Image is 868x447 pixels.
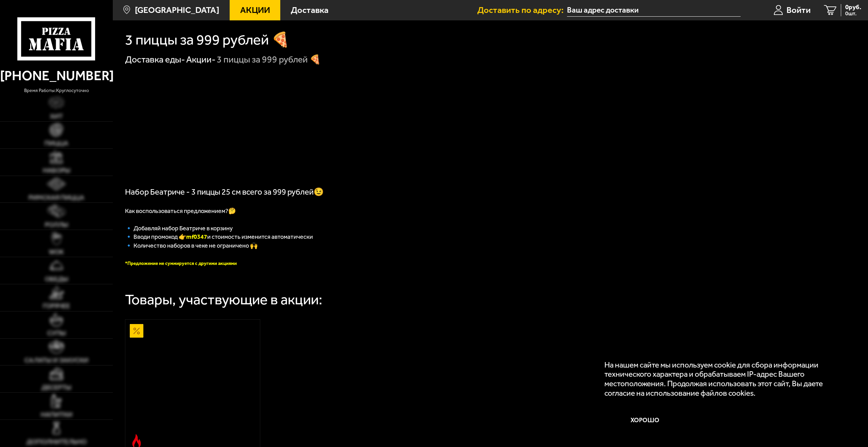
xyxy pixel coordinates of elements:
[125,242,258,249] span: 🔹 Количество наборов в чеке не ограничено 🙌
[125,233,313,240] span: 🔹 Вводи промокод 👉 и стоимость изменится автоматически
[217,54,321,66] div: 3 пиццы за 999 рублей 🍕
[125,261,237,266] font: *Предложение не суммируется с другими акциями
[125,33,289,47] h1: 3 пиццы за 999 рублей 🍕
[240,6,270,15] span: Акции
[845,4,861,11] span: 0 руб.
[477,6,567,15] span: Доставить по адресу:
[43,167,70,174] span: Наборы
[45,140,68,147] span: Пицца
[125,225,233,232] span: 🔹 Добавляй набор Беатриче в корзину
[41,411,72,418] span: Напитки
[186,54,216,65] a: Акции-
[291,6,329,15] span: Доставка
[24,357,88,364] span: Салаты и закуски
[845,11,861,16] span: 0 шт.
[50,113,63,120] span: Хит
[125,187,324,197] span: Набор Беатриче - 3 пиццы 25 см всего за 999 рублей😉
[125,54,185,65] a: Доставка еды-
[41,384,71,391] span: Десерты
[186,233,207,240] b: mf0347
[567,4,741,17] input: Ваш адрес доставки
[29,194,84,201] span: Римская пицца
[135,6,219,15] span: [GEOGRAPHIC_DATA]
[130,324,143,338] img: Акционный
[45,221,68,228] span: Роллы
[49,249,64,255] span: WOK
[604,407,686,434] button: Хорошо
[125,207,236,215] span: Как воспользоваться предложением?🤔
[125,292,322,307] div: Товары, участвующие в акции:
[43,303,70,309] span: Горячее
[26,439,87,445] span: Дополнительно
[604,360,843,398] p: На нашем сайте мы используем cookie для сбора информации технического характера и обрабатываем IP...
[786,6,811,15] span: Войти
[45,276,68,283] span: Обеды
[47,330,66,337] span: Супы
